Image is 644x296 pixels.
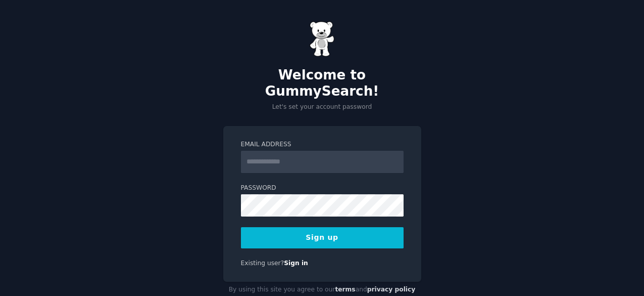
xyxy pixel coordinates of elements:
label: Password [241,184,404,193]
img: Gummy Bear [310,21,335,57]
span: Existing user? [241,260,284,267]
button: Sign up [241,227,404,248]
p: Let's set your account password [223,103,421,112]
a: terms [335,286,355,293]
h2: Welcome to GummySearch! [223,67,421,99]
label: Email Address [241,140,404,149]
a: Sign in [284,260,308,267]
a: privacy policy [367,286,416,293]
